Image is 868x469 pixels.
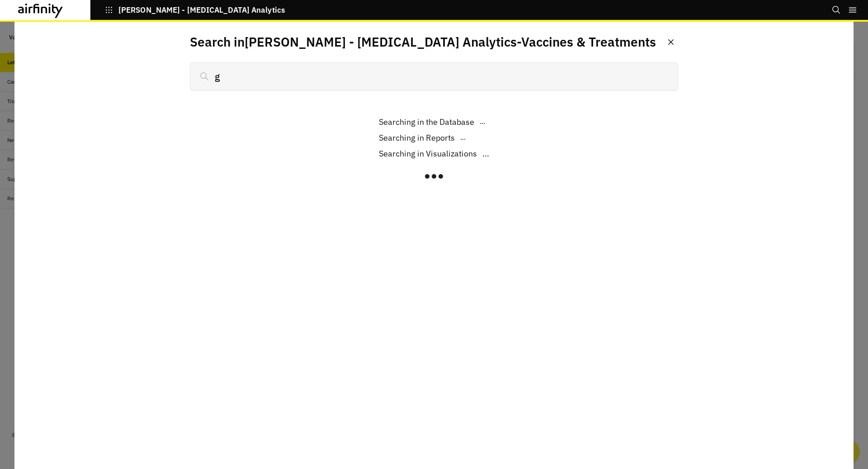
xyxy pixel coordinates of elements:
[379,132,466,144] div: ...
[190,62,678,90] input: Search...
[105,2,285,18] button: [PERSON_NAME] - [MEDICAL_DATA] Analytics
[118,6,285,14] p: [PERSON_NAME] - [MEDICAL_DATA] Analytics
[379,132,455,144] p: Searching in Reports
[379,116,485,128] div: ...
[832,2,841,18] button: Search
[190,33,656,52] p: Search in [PERSON_NAME] - [MEDICAL_DATA] Analytics - Vaccines & Treatments
[379,147,489,160] div: ...
[664,35,678,49] button: Close
[379,147,477,160] p: Searching in Visualizations
[379,116,474,128] p: Searching in the Database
